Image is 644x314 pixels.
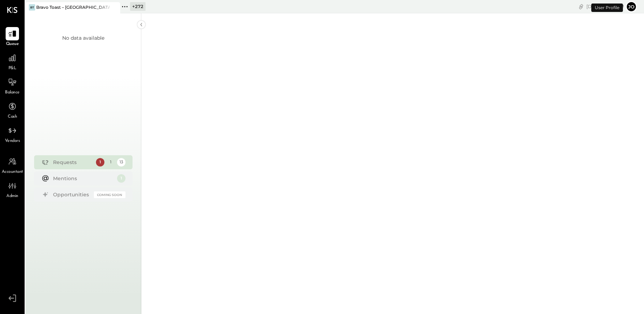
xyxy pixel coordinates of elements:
[29,4,35,11] div: BT
[5,138,20,144] span: Vendors
[8,65,17,72] span: P&L
[626,1,637,12] button: Jo
[591,4,623,12] div: User Profile
[6,193,18,199] span: Admin
[94,191,125,198] div: Coming Soon
[130,2,146,11] div: + 272
[2,169,23,175] span: Accountant
[0,179,24,199] a: Admin
[62,34,104,41] div: No data available
[0,155,24,175] a: Accountant
[8,114,17,120] span: Cash
[5,90,20,96] span: Balance
[578,3,585,10] div: copy link
[117,174,125,183] div: 1
[6,41,19,47] span: Queue
[53,175,114,182] div: Mentions
[0,51,24,72] a: P&L
[586,3,624,10] div: [DATE]
[117,158,125,166] div: 13
[36,4,110,10] div: Bravo Toast – [GEOGRAPHIC_DATA]
[53,191,90,198] div: Opportunities
[0,100,24,120] a: Cash
[0,27,24,47] a: Queue
[53,159,92,166] div: Requests
[0,124,24,144] a: Vendors
[0,76,24,96] a: Balance
[107,158,115,166] div: 1
[96,158,104,166] div: 1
